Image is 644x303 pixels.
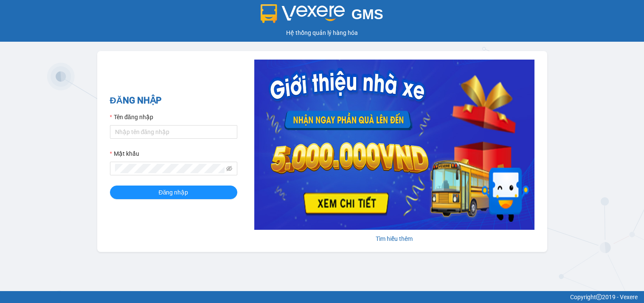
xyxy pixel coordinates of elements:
span: eye-invisible [226,166,232,172]
div: Tìm hiểu thêm [254,234,534,243]
span: copyright [596,294,602,300]
h2: ĐĂNG NHẬP [110,94,237,108]
div: Copyright 2019 - Vexere [6,292,638,302]
div: Hệ thống quản lý hàng hóa [2,28,642,37]
img: banner-0 [254,60,534,230]
a: GMS [261,13,383,20]
label: Mật khẩu [110,149,139,158]
span: Đăng nhập [159,188,188,197]
img: logo 2 [261,4,345,23]
label: Tên đăng nhập [110,112,153,122]
input: Mật khẩu [115,164,225,173]
input: Tên đăng nhập [110,125,237,139]
span: GMS [352,6,383,22]
button: Đăng nhập [110,186,237,199]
